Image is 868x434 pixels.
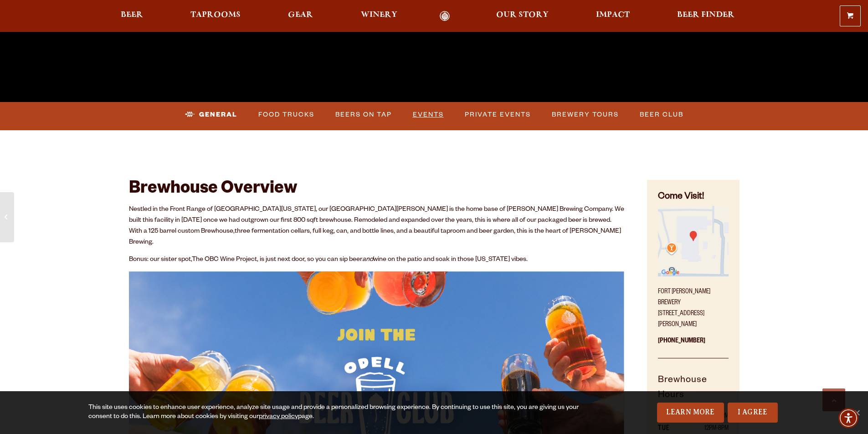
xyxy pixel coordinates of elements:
[88,403,582,422] div: This site uses cookies to enhance user experience, analyze site usage and provide a personalized ...
[355,11,403,21] a: Winery
[361,11,397,19] span: Winery
[255,104,318,125] a: Food Trucks
[822,388,845,411] a: Scroll to top
[658,331,728,358] p: [PHONE_NUMBER]
[288,11,313,19] span: Gear
[428,11,462,21] a: Odell Home
[129,255,625,266] p: Bonus: our sister spot, , is just next door, so you can sip beer wine on the patio and soak in th...
[677,11,734,19] span: Beer Finder
[129,180,625,200] h2: Brewhouse Overview
[658,373,728,411] h5: Brewhouse Hours
[658,281,728,331] p: Fort [PERSON_NAME] Brewery [STREET_ADDRESS][PERSON_NAME]
[362,256,373,264] em: and
[590,11,636,21] a: Impact
[192,256,257,264] a: The OBC Wine Project
[190,11,241,19] span: Taprooms
[658,272,728,279] a: Find on Google Maps (opens in a new window)
[409,104,447,125] a: Events
[259,414,298,421] a: privacy policy
[115,11,149,21] a: Beer
[548,104,622,125] a: Brewery Tours
[657,403,724,423] a: Learn More
[185,11,247,21] a: Taprooms
[129,204,625,248] p: Nestled in the Front Range of [GEOGRAPHIC_DATA][US_STATE], our [GEOGRAPHIC_DATA][PERSON_NAME] is ...
[121,11,143,19] span: Beer
[838,408,858,428] div: Accessibility Menu
[496,11,549,19] span: Our Story
[332,104,395,125] a: Beers on Tap
[490,11,555,21] a: Our Story
[728,403,778,423] a: I Agree
[181,104,241,125] a: General
[129,228,621,246] span: three fermentation cellars, full keg, can, and bottle lines, and a beautiful taproom and beer gar...
[658,206,728,276] img: Small thumbnail of location on map
[671,11,740,21] a: Beer Finder
[636,104,687,125] a: Beer Club
[658,191,728,204] h4: Come Visit!
[282,11,319,21] a: Gear
[461,104,534,125] a: Private Events
[596,11,630,19] span: Impact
